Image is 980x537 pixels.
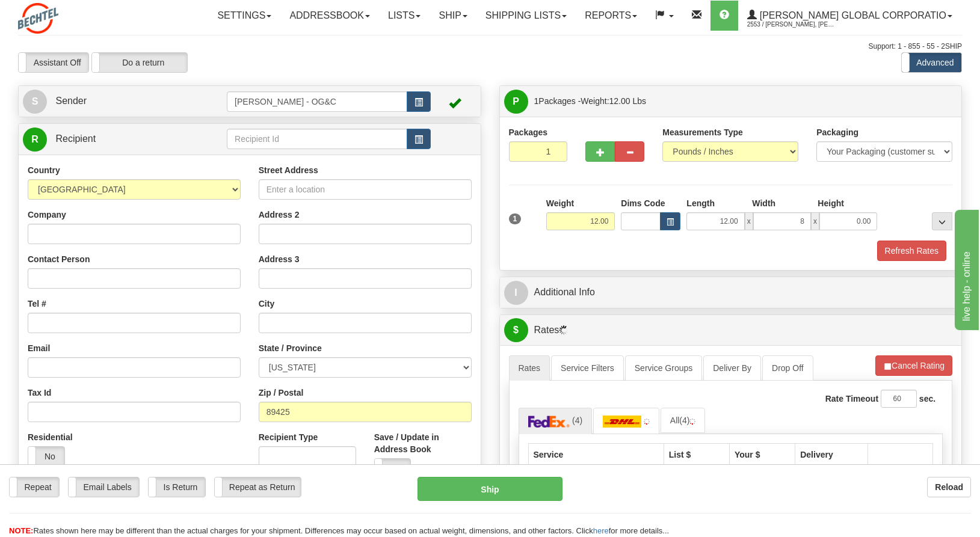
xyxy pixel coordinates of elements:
[572,416,582,425] span: (4)
[504,89,958,114] a: P 1Packages -Weight:12.00 Lbs
[932,212,952,230] div: ...
[28,342,50,354] label: Email
[28,253,90,265] label: Contact Person
[18,41,962,52] div: Support: 1 - 855 - 55 - 2SHIP
[9,7,111,22] div: live help - online
[509,213,522,224] span: 1
[28,387,51,399] label: Tax Id
[9,526,33,535] span: NOTE:
[55,133,96,144] span: Recipient
[23,127,47,152] span: R
[55,96,87,106] span: Sender
[902,53,961,72] label: Advanced
[509,355,550,381] a: Rates
[745,212,753,230] span: x
[28,298,46,310] label: Tel #
[609,96,630,106] span: 12.00
[379,1,430,31] a: Lists
[546,197,574,209] label: Weight
[644,419,650,425] img: tiny_red.gif
[509,126,548,138] label: Packages
[664,443,729,466] th: List $
[825,393,878,405] label: Rate Timeout
[935,482,963,492] b: Reload
[476,1,576,31] a: Shipping lists
[19,53,88,72] label: Assistant Off
[259,387,304,399] label: Zip / Postal
[877,241,946,261] button: Refresh Rates
[259,164,318,176] label: Street Address
[679,416,689,425] span: (4)
[92,53,187,72] label: Do a return
[375,459,411,478] label: No
[528,443,664,466] th: Service
[280,1,379,31] a: Addressbook
[149,477,205,497] label: Is Return
[259,342,322,354] label: State / Province
[816,126,858,138] label: Packaging
[28,164,60,176] label: Country
[23,127,204,152] a: R Recipient
[919,393,935,405] label: sec.
[28,431,73,443] label: Residential
[534,89,647,113] span: Packages -
[621,197,665,209] label: Dims Code
[259,179,472,200] input: Enter a location
[875,355,952,376] button: Cancel Rating
[952,207,979,330] iframe: chat widget
[227,129,407,149] input: Recipient Id
[534,96,539,106] span: 1
[625,355,702,381] a: Service Groups
[504,318,958,343] a: $Rates
[703,355,761,381] a: Deliver By
[551,355,624,381] a: Service Filters
[208,1,280,31] a: Settings
[747,19,837,31] span: 2553 / [PERSON_NAME], [PERSON_NAME]
[504,90,528,114] span: P
[593,526,609,535] a: here
[69,477,139,497] label: Email Labels
[661,408,706,433] a: All
[762,355,813,381] a: Drop Off
[811,212,819,230] span: x
[28,209,66,221] label: Company
[603,416,641,428] img: DHL
[259,209,300,221] label: Address 2
[504,318,528,342] span: $
[581,96,646,106] span: Weight:
[927,477,971,497] button: Reload
[259,431,318,443] label: Recipient Type
[818,197,844,209] label: Height
[559,325,569,335] img: Progress.gif
[752,197,775,209] label: Width
[576,1,646,31] a: Reports
[528,416,570,428] img: FedEx Express®
[633,96,647,106] span: Lbs
[738,1,961,31] a: [PERSON_NAME] Global Corporatio 2553 / [PERSON_NAME], [PERSON_NAME]
[23,89,227,114] a: S Sender
[18,3,58,34] img: logo2553.jpg
[504,281,528,305] span: I
[10,477,59,497] label: Repeat
[689,419,695,425] img: tiny_red.gif
[504,280,958,305] a: IAdditional Info
[227,91,407,112] input: Sender Id
[259,298,274,310] label: City
[430,1,476,31] a: Ship
[729,443,795,466] th: Your $
[28,447,64,466] label: No
[795,443,868,466] th: Delivery
[662,126,743,138] label: Measurements Type
[686,197,715,209] label: Length
[259,253,300,265] label: Address 3
[374,431,472,455] label: Save / Update in Address Book
[418,477,562,501] button: Ship
[757,10,946,20] span: [PERSON_NAME] Global Corporatio
[23,90,47,114] span: S
[215,477,301,497] label: Repeat as Return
